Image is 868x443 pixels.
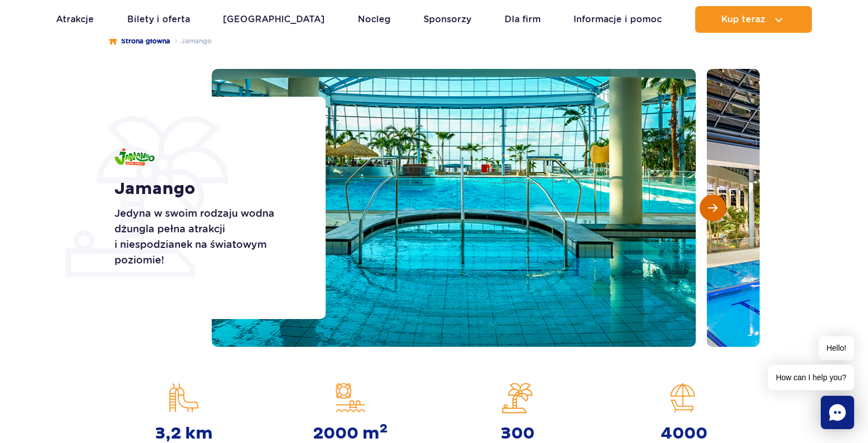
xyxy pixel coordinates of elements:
a: Strona główna [109,36,170,47]
p: Jedyna w swoim rodzaju wodna dżungla pełna atrakcji i niespodzianek na światowym poziomie! [114,206,301,268]
span: Hello! [819,336,854,360]
button: Kup teraz [695,6,812,33]
span: How can I help you? [768,365,854,390]
a: Informacje i pomoc [573,6,662,33]
a: Dla firm [505,6,541,33]
a: Nocleg [358,6,391,33]
sup: 2 [380,421,388,436]
img: Jamango [114,148,154,166]
a: Atrakcje [56,6,94,33]
h1: Jamango [114,179,301,199]
div: Chat [821,396,854,429]
a: Sponsorzy [423,6,471,33]
li: Jamango [170,36,212,47]
span: Kup teraz [721,14,765,24]
button: Następny slajd [700,195,726,221]
a: Bilety i oferta [127,6,190,33]
a: [GEOGRAPHIC_DATA] [223,6,325,33]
